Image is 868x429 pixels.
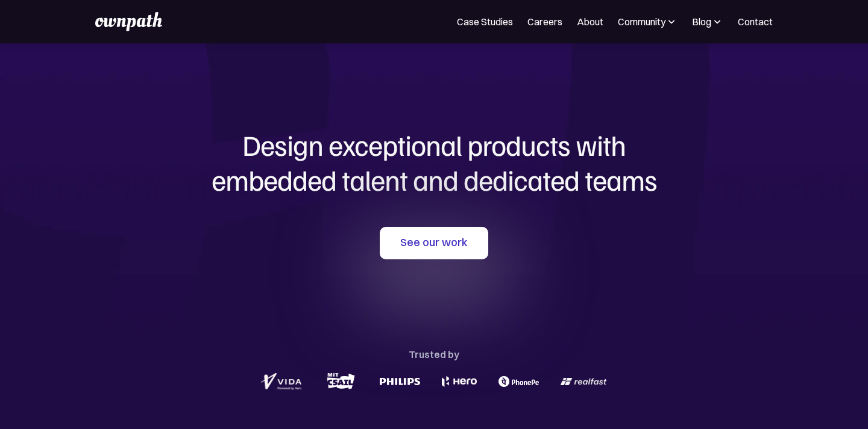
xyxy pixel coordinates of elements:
a: Careers [527,14,562,29]
h1: Design exceptional products with embedded talent and dedicated teams [145,128,723,197]
div: Community [618,14,665,29]
a: Case Studies [457,14,513,29]
div: Trusted by [409,346,459,363]
a: About [577,14,603,29]
div: Blog [692,14,711,29]
a: Contact [738,14,773,29]
a: See our work [380,227,488,259]
div: Blog [692,14,723,29]
div: Community [618,14,678,29]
